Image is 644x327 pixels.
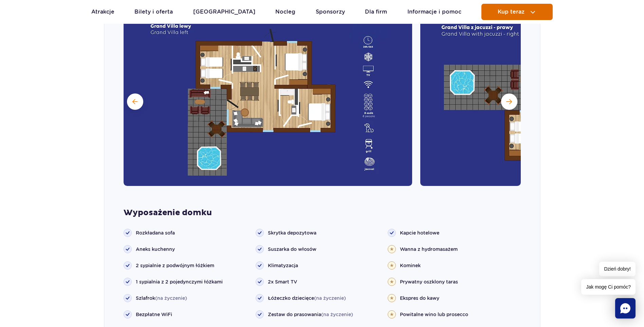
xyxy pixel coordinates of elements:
a: Bilety i oferta [134,4,173,20]
button: Kup teraz [481,4,553,20]
span: Szlafrok [136,295,187,302]
div: Chat [615,298,636,319]
a: [GEOGRAPHIC_DATA] [193,4,255,20]
span: 2x Smart TV [268,278,297,285]
span: Kup teraz [498,9,525,15]
a: Informacje i pomoc [407,4,461,20]
span: Rozkładana sofa [136,229,175,236]
span: (na życzenie) [314,295,346,301]
span: Dzień dobry! [599,262,636,276]
span: (na życzenie) [321,312,353,317]
span: Prywatny oszklony taras [400,278,458,285]
span: Wanna z hydromasażem [400,246,458,253]
button: Następny slajd [501,93,517,110]
span: Aneks kuchenny [136,246,175,253]
span: Powitalne wino lub prosecco [400,311,468,318]
span: 1 sypialnia z 2 pojedynczymi łóżkami [136,278,223,285]
span: Zestaw do prasowania [268,311,353,318]
span: Suszarka do włosów [268,246,316,253]
span: Jak mogę Ci pomóc? [581,279,636,295]
span: Kominek [400,262,421,269]
a: Nocleg [275,4,295,20]
a: Dla firm [365,4,387,20]
span: Łóżeczko dziecięce [268,295,346,302]
span: Ekspres do kawy [400,295,439,302]
span: (na życzenie) [155,295,187,301]
strong: Wyposażenie domku [124,208,521,218]
span: Klimatyzacja [268,262,298,269]
a: Atrakcje [91,4,114,20]
span: Skrytka depozytowa [268,229,316,236]
span: 2 sypialnie z podwójnym łóżkiem [136,262,214,269]
a: Sponsorzy [316,4,345,20]
span: Kapcie hotelowe [400,229,439,236]
span: Bezpłatne WiFi [136,311,172,318]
